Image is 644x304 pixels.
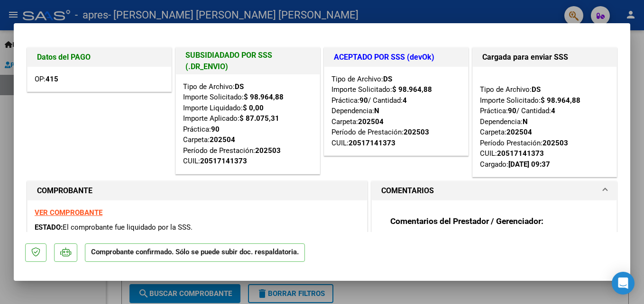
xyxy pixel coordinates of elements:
[200,156,247,167] div: 20517141373
[508,160,550,169] strong: [DATE] 09:37
[392,85,432,94] strong: $ 98.964,88
[235,82,244,91] strong: DS
[551,107,555,115] strong: 4
[372,200,616,288] div: COMENTARIOS
[239,114,279,123] strong: $ 87.075,31
[480,74,609,170] div: Tipo de Archivo: Importe Solicitado: Práctica: / Cantidad: Dependencia: Carpeta: Período Prestaci...
[359,96,368,105] strong: 90
[46,75,58,83] strong: 415
[37,52,162,63] h1: Datos del PAGO
[612,272,635,295] div: Open Intercom Messenger
[390,216,543,226] strong: Comentarios del Prestador / Gerenciador:
[372,181,616,200] mat-expansion-panel-header: COMENTARIOS
[543,139,568,147] strong: 202503
[331,74,461,149] div: Tipo de Archivo: Importe Solicitado: Práctica: / Cantidad: Dependencia: Carpeta: Período de Prest...
[243,104,264,112] strong: $ 0,00
[374,107,379,115] strong: N
[404,128,429,136] strong: 202503
[244,93,284,101] strong: $ 98.964,88
[85,243,305,262] p: Comprobante confirmado. Sólo se puede subir doc. respaldatoria.
[255,146,281,155] strong: 202503
[523,117,528,126] strong: N
[211,125,220,134] strong: 90
[210,135,235,144] strong: 202504
[334,52,459,63] h1: ACEPTADO POR SSS (devOk)
[381,185,434,197] h1: COMENTARIOS
[541,96,580,105] strong: $ 98.964,88
[63,223,193,232] span: El comprobante fue liquidado por la SSS.
[383,75,392,83] strong: DS
[37,186,92,195] strong: COMPROBANTE
[35,223,63,232] span: ESTADO:
[349,138,396,149] div: 20517141373
[482,52,607,63] h1: Cargada para enviar SSS
[508,107,516,115] strong: 90
[35,75,58,83] span: OP:
[497,148,544,159] div: 20517141373
[403,96,407,105] strong: 4
[35,208,102,217] a: VER COMPROBANTE
[185,50,310,72] h1: SUBSIDIADADO POR SSS (.DR_ENVIO)
[506,128,532,136] strong: 202504
[358,117,384,126] strong: 202504
[183,81,313,167] div: Tipo de Archivo: Importe Solicitado: Importe Liquidado: Importe Aplicado: Práctica: Carpeta: Perí...
[532,85,541,94] strong: DS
